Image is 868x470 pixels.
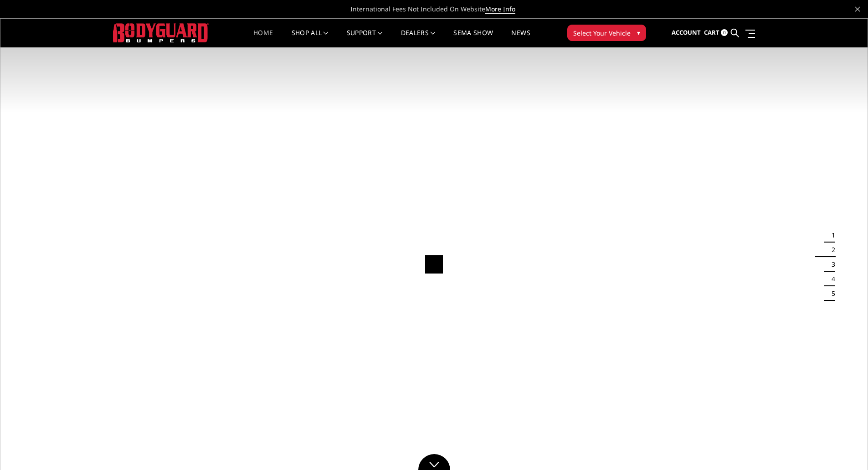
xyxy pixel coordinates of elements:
[672,21,701,45] a: Account
[292,30,329,47] a: shop all
[418,454,450,470] a: Click to Down
[637,28,640,37] span: ▾
[453,30,493,47] a: SEMA Show
[113,23,209,42] img: BODYGUARD BUMPERS
[826,272,835,286] button: 4 of 5
[826,228,835,243] button: 1 of 5
[253,30,273,47] a: Home
[721,29,728,36] span: 0
[672,28,701,36] span: Account
[347,30,383,47] a: Support
[826,257,835,272] button: 3 of 5
[826,243,835,257] button: 2 of 5
[401,30,436,47] a: Dealers
[485,5,515,14] a: More Info
[511,30,530,47] a: News
[567,25,646,41] button: Select Your Vehicle
[704,28,719,36] span: Cart
[704,21,728,45] a: Cart 0
[573,28,631,38] span: Select Your Vehicle
[826,286,835,301] button: 5 of 5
